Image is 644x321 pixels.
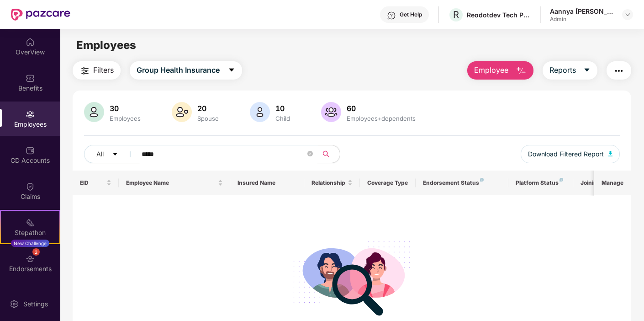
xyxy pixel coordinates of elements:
[528,149,604,159] span: Download Filtered Report
[26,182,35,191] img: svg+xml;base64,PHN2ZyBpZD0iQ2xhaW0iIHhtbG5zPSJodHRwOi8vd3d3LnczLm9yZy8yMDAwL3N2ZyIgd2lkdGg9IjIwIi...
[11,240,49,247] div: New Challenge
[360,171,416,195] th: Coverage Type
[26,74,35,83] img: svg+xml;base64,PHN2ZyBpZD0iQmVuZWZpdHMiIHhtbG5zPSJodHRwOi8vd3d3LnczLm9yZy8yMDAwL3N2ZyIgd2lkdGg9Ij...
[594,171,631,195] th: Manage
[26,110,35,119] img: svg+xml;base64,PHN2ZyBpZD0iRW1wbG95ZWVzIiB4bWxucz0iaHR0cDovL3d3dy53My5vcmcvMjAwMC9zdmciIHdpZHRoPS...
[80,179,105,187] span: EID
[250,102,270,122] img: svg+xml;base64,PHN2ZyB4bWxucz0iaHR0cDovL3d3dy53My5vcmcvMjAwMC9zdmciIHhtbG5zOnhsaW5rPSJodHRwOi8vd3...
[307,150,313,159] span: close-circle
[96,149,104,159] span: All
[130,61,242,80] button: Group Health Insurancecaret-down
[307,151,313,156] span: close-circle
[317,150,335,158] span: search
[32,248,40,256] div: 2
[521,145,620,163] button: Download Filtered Report
[345,104,417,113] div: 60
[467,61,533,80] button: Employee
[11,9,70,21] img: New Pazcare Logo
[112,151,118,158] span: caret-down
[195,104,221,113] div: 20
[73,61,121,80] button: Filters
[108,115,143,122] div: Employees
[608,151,613,156] img: svg+xml;base64,PHN2ZyB4bWxucz0iaHR0cDovL3d3dy53My5vcmcvMjAwMC9zdmciIHhtbG5zOnhsaW5rPSJodHRwOi8vd3...
[274,115,292,122] div: Child
[317,145,340,163] button: search
[26,146,35,155] img: svg+xml;base64,PHN2ZyBpZD0iQ0RfQWNjb3VudHMiIGRhdGEtbmFtZT0iQ0QgQWNjb3VudHMiIHhtbG5zPSJodHRwOi8vd3...
[480,178,484,182] img: svg+xml;base64,PHN2ZyB4bWxucz0iaHR0cDovL3d3dy53My5vcmcvMjAwMC9zdmciIHdpZHRoPSI4IiBoZWlnaHQ9IjgiIH...
[274,104,292,113] div: 10
[73,171,119,195] th: EID
[400,11,422,18] div: Get Help
[453,9,459,20] span: R
[345,115,417,122] div: Employees+dependents
[172,102,192,122] img: svg+xml;base64,PHN2ZyB4bWxucz0iaHR0cDovL3d3dy53My5vcmcvMjAwMC9zdmciIHhtbG5zOnhsaW5rPSJodHRwOi8vd3...
[26,218,35,227] img: svg+xml;base64,PHN2ZyB4bWxucz0iaHR0cDovL3d3dy53My5vcmcvMjAwMC9zdmciIHdpZHRoPSIyMSIgaGVpZ2h0PSIyMC...
[549,64,576,76] span: Reports
[467,11,531,19] div: Reodotdev Tech Private Limited
[624,11,631,18] img: svg+xml;base64,PHN2ZyBpZD0iRHJvcGRvd24tMzJ4MzIiIHhtbG5zPSJodHRwOi8vd3d3LnczLm9yZy8yMDAwL3N2ZyIgd2...
[516,65,527,76] img: svg+xml;base64,PHN2ZyB4bWxucz0iaHR0cDovL3d3dy53My5vcmcvMjAwMC9zdmciIHhtbG5zOnhsaW5rPSJodHRwOi8vd3...
[550,16,614,23] div: Admin
[119,171,230,195] th: Employee Name
[76,38,136,52] span: Employees
[108,104,143,113] div: 30
[26,37,35,47] img: svg+xml;base64,PHN2ZyBpZD0iSG9tZSIgeG1sbnM9Imh0dHA6Ly93d3cudzMub3JnLzIwMDAvc3ZnIiB3aWR0aD0iMjAiIG...
[423,179,501,187] div: Endorsement Status
[573,171,629,195] th: Joining Date
[230,171,305,195] th: Insured Name
[516,179,566,187] div: Platform Status
[1,228,59,237] div: Stepathon
[321,102,341,122] img: svg+xml;base64,PHN2ZyB4bWxucz0iaHR0cDovL3d3dy53My5vcmcvMjAwMC9zdmciIHhtbG5zOnhsaW5rPSJodHRwOi8vd3...
[387,11,396,20] img: svg+xml;base64,PHN2ZyBpZD0iSGVscC0zMngzMiIgeG1sbnM9Imh0dHA6Ly93d3cudzMub3JnLzIwMDAvc3ZnIiB3aWR0aD...
[93,64,114,76] span: Filters
[84,102,104,122] img: svg+xml;base64,PHN2ZyB4bWxucz0iaHR0cDovL3d3dy53My5vcmcvMjAwMC9zdmciIHhtbG5zOnhsaW5rPSJodHRwOi8vd3...
[195,115,221,122] div: Spouse
[583,66,591,75] span: caret-down
[126,179,216,187] span: Employee Name
[311,179,346,187] span: Relationship
[543,61,597,80] button: Reportscaret-down
[228,66,235,75] span: caret-down
[474,64,508,76] span: Employee
[137,64,220,76] span: Group Health Insurance
[10,300,19,309] img: svg+xml;base64,PHN2ZyBpZD0iU2V0dGluZy0yMHgyMCIgeG1sbnM9Imh0dHA6Ly93d3cudzMub3JnLzIwMDAvc3ZnIiB3aW...
[613,65,624,76] img: svg+xml;base64,PHN2ZyB4bWxucz0iaHR0cDovL3d3dy53My5vcmcvMjAwMC9zdmciIHdpZHRoPSIyNCIgaGVpZ2h0PSIyNC...
[79,65,90,76] img: svg+xml;base64,PHN2ZyB4bWxucz0iaHR0cDovL3d3dy53My5vcmcvMjAwMC9zdmciIHdpZHRoPSIyNCIgaGVpZ2h0PSIyNC...
[26,254,35,263] img: svg+xml;base64,PHN2ZyBpZD0iRW5kb3JzZW1lbnRzIiB4bWxucz0iaHR0cDovL3d3dy53My5vcmcvMjAwMC9zdmciIHdpZH...
[304,171,360,195] th: Relationship
[21,300,51,309] div: Settings
[550,7,614,16] div: Aannya [PERSON_NAME]
[84,145,140,163] button: Allcaret-down
[560,178,563,182] img: svg+xml;base64,PHN2ZyB4bWxucz0iaHR0cDovL3d3dy53My5vcmcvMjAwMC9zdmciIHdpZHRoPSI4IiBoZWlnaHQ9IjgiIH...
